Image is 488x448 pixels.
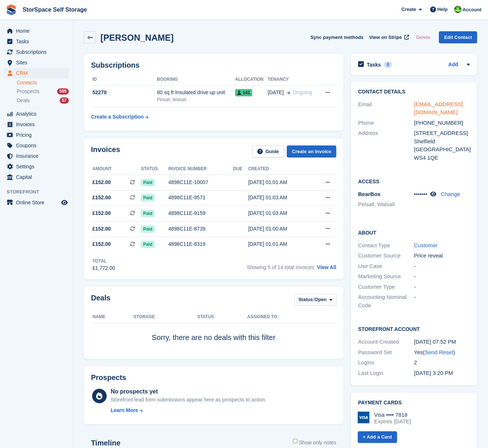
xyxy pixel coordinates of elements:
[141,194,154,201] span: Paid
[157,74,235,85] th: Booking
[293,439,336,447] label: Show only notes
[248,209,312,217] div: [DATE] 01:03 AM
[358,129,414,162] div: Address
[57,88,69,95] div: 595
[414,191,428,197] span: •••••••
[414,129,470,137] div: [STREET_ADDRESS]
[414,338,470,346] div: [DATE] 07:52 PM
[6,4,17,15] img: stora-icon-8386f47178a22dfd0bd8f6a31ec36ba5ce8667c1dd55bd0f319d3a0aa187defe.svg
[414,242,438,248] a: Customer
[92,194,111,201] span: £152.00
[358,293,414,309] div: Accounting Nominal Code
[358,119,414,127] div: Phone
[4,172,69,182] a: menu
[16,109,60,119] span: Analytics
[4,109,69,119] a: menu
[358,369,414,377] div: Last Login
[358,283,414,291] div: Customer Type
[293,89,312,95] span: Ongoing
[16,36,60,47] span: Tasks
[454,6,461,13] img: Jon Pace
[294,294,336,306] button: Status: Open
[197,311,247,323] th: Status
[358,412,369,423] img: Visa Logo
[247,311,336,323] th: Assigned to
[60,198,69,207] a: Preview store
[7,188,72,196] span: Storefront
[358,89,470,95] h2: Contact Details
[414,283,470,291] div: -
[91,439,120,447] h2: Timeline
[358,177,470,185] h2: Access
[91,373,126,382] h2: Prospects
[168,163,233,175] th: Invoice number
[247,264,314,270] span: Showing 5 of 14 total invoices
[374,412,411,418] div: Visa •••• 7818
[358,262,414,271] div: Use Case
[20,4,90,16] a: StorSpace Self Storage
[168,225,233,233] div: 4898C11E-8739
[16,161,60,172] span: Settings
[293,439,297,443] input: Show only notes
[16,172,60,182] span: Capital
[91,61,336,69] h2: Subscriptions
[358,241,414,250] div: Contact Type
[4,36,69,47] a: menu
[414,154,470,162] div: WS4 1QE
[168,240,233,248] div: 4898C11E-8319
[414,272,470,281] div: -
[358,200,414,209] li: Pelsall, Walsall
[358,229,470,236] h2: About
[141,179,154,186] span: Paid
[92,209,111,217] span: £152.00
[369,34,402,41] span: View on Stripe
[4,140,69,151] a: menu
[423,349,455,355] span: ( )
[91,110,148,124] a: Create a Subscription
[367,61,381,68] h2: Tasks
[60,97,69,104] div: 57
[358,338,414,346] div: Account Created
[358,252,414,260] div: Customer Source
[439,31,477,43] a: Edit Contact
[414,359,470,367] div: 2
[157,96,235,103] div: Pelsall, Walsall
[4,161,69,172] a: menu
[310,31,364,43] button: Sync payment methods
[4,26,69,36] a: menu
[358,400,470,406] h2: Payment cards
[141,163,168,175] th: Status
[4,68,69,78] a: menu
[358,272,414,281] div: Marketing Source
[248,179,312,186] div: [DATE] 01:01 AM
[16,119,60,129] span: Invoices
[111,407,266,414] a: Learn More
[141,241,154,248] span: Paid
[358,348,414,357] div: Password Set
[268,74,319,85] th: Tenancy
[16,47,60,57] span: Subscriptions
[91,74,157,85] th: ID
[248,194,312,201] div: [DATE] 01:03 AM
[366,31,410,43] a: View on Stripe
[100,33,174,43] h2: [PERSON_NAME]
[448,61,458,69] a: Add
[374,418,411,425] div: Expires [DATE]
[4,47,69,57] a: menu
[168,209,233,217] div: 4898C11E-9159
[91,145,120,157] h2: Invoices
[235,89,252,96] span: 141
[152,333,275,341] span: Sorry, there are no deals with this filter
[317,264,336,270] a: View All
[233,163,248,175] th: Due
[414,145,470,154] div: [GEOGRAPHIC_DATA]
[235,74,267,85] th: Allocation
[17,79,69,86] a: Contacts
[92,225,111,233] span: £152.00
[91,113,144,121] div: Create a Subscription
[463,6,481,13] span: Account
[441,191,460,197] a: Change
[16,151,60,161] span: Insurance
[314,296,326,303] span: Open
[16,57,60,68] span: Sites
